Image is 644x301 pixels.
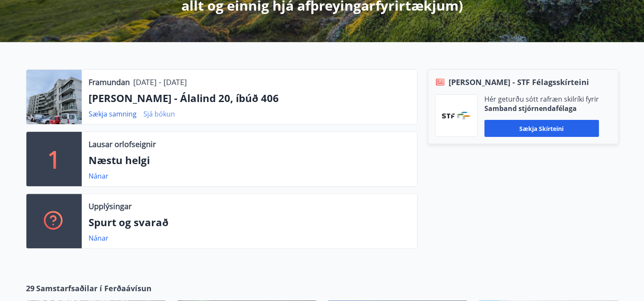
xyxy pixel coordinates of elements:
a: Sækja samning [89,109,137,119]
img: vjCaq2fThgY3EUYqSgpjEiBg6WP39ov69hlhuPVN.png [442,112,471,119]
a: Nánar [89,171,109,181]
a: Nánar [89,233,109,243]
p: Spurt og svarað [89,215,410,230]
a: Sjá bókun [143,109,175,119]
button: Sækja skírteini [484,120,599,137]
span: 29 [26,283,34,294]
p: Upplýsingar [89,201,132,212]
p: 1 [47,143,61,175]
p: Framundan [89,77,130,88]
p: Lausar orlofseignir [89,139,156,150]
p: [PERSON_NAME] - Álalind 20, íbúð 406 [89,91,410,105]
p: Samband stjórnendafélaga [484,104,599,113]
span: Samstarfsaðilar í Ferðaávísun [36,283,152,294]
span: [PERSON_NAME] - STF Félagsskírteini [449,77,589,88]
p: Hér geturðu sótt rafræn skilríki fyrir [484,94,599,104]
p: [DATE] - [DATE] [133,77,187,88]
p: Næstu helgi [89,153,410,168]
